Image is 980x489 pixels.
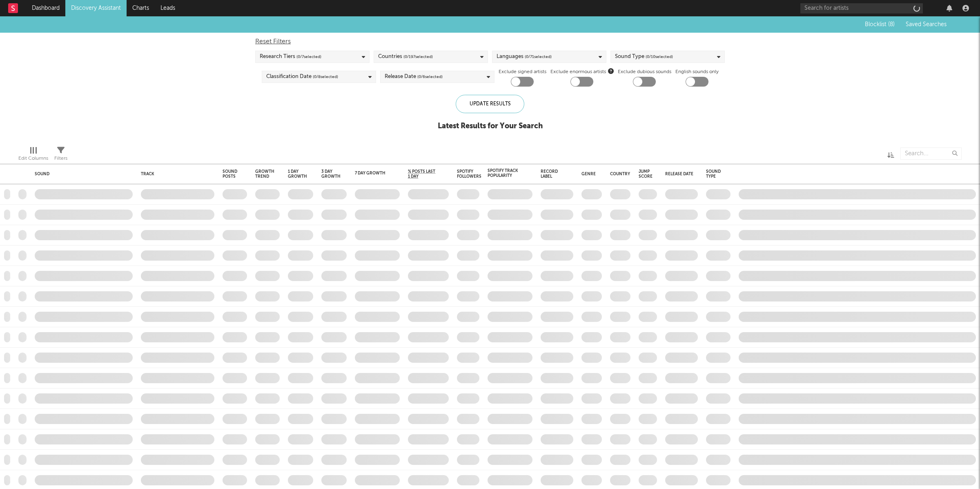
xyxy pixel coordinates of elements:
div: 3 Day Growth [321,169,341,179]
div: Classification Date [266,72,338,82]
div: Reset Filters [255,37,725,47]
div: Latest Results for Your Search [438,121,543,131]
div: Countries [378,52,433,62]
div: Genre [581,172,596,176]
span: Blocklist [865,22,895,27]
div: Release Date [665,172,694,176]
label: Exclude signed artists [499,67,546,77]
button: Saved Searches [903,21,948,28]
span: % Posts Last 1 Day [408,169,437,179]
div: Spotify Track Popularity [488,168,520,178]
input: Search... [900,147,962,160]
div: Growth Trend [255,169,276,179]
span: ( 0 / 10 selected) [646,52,673,62]
span: ( 0 / 7 selected) [296,52,321,62]
span: ( 0 / 197 selected) [403,52,433,62]
div: Filters [54,154,67,163]
input: Search for artists [800,3,923,13]
div: Jump Score [639,169,653,179]
span: ( 0 / 6 selected) [417,72,443,82]
div: Release Date [385,72,443,82]
div: Sound Type [615,52,673,62]
div: 1 Day Growth [288,169,307,179]
span: Exclude enormous artists [550,67,614,77]
div: 7 Day Growth [355,171,388,176]
div: Edit Columns [18,154,48,163]
div: Sound [35,172,129,176]
div: Record Label [541,169,561,179]
span: Saved Searches [906,22,948,27]
div: Track [141,172,210,176]
button: Exclude enormous artists [608,67,614,75]
div: Filters [54,143,67,167]
label: English sounds only [675,67,719,77]
div: Edit Columns [18,143,48,167]
div: Update Results [456,95,524,113]
div: Languages [497,52,552,62]
div: Country [610,172,630,176]
span: ( 0 / 71 selected) [525,52,552,62]
label: Exclude dubious sounds [618,67,671,77]
div: Research Tiers [260,52,321,62]
span: ( 0 / 8 selected) [313,72,338,82]
span: ( 8 ) [888,22,895,27]
div: Sound Posts [223,169,237,179]
div: Spotify Followers [457,169,481,179]
div: Sound Type [706,169,721,179]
